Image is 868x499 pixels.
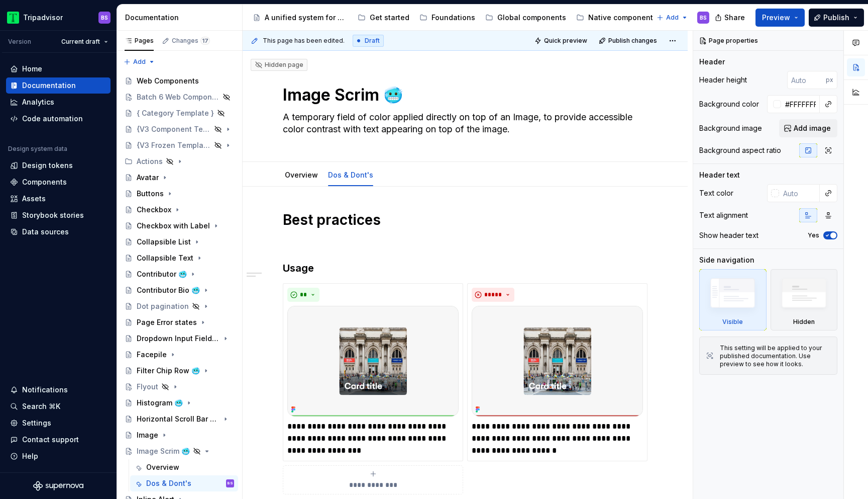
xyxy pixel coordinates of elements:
div: Filter Chip Row 🥶 [137,366,200,376]
div: Text color [699,188,733,198]
input: Auto [787,71,826,89]
a: Foundations [415,10,479,26]
div: Side navigation [699,255,754,265]
a: Avatar [121,170,238,186]
a: Overview [130,459,238,475]
div: Facepile [137,350,167,360]
div: Visible [699,269,767,330]
div: Hidden page [255,61,303,69]
a: Horizontal Scroll Bar Button [121,411,238,427]
span: Add [666,14,679,22]
span: Publish [823,13,849,23]
span: Add image [794,123,831,133]
a: Design tokens [6,157,111,174]
a: {V3 Component Template} [121,121,238,137]
div: Hidden [793,318,815,326]
div: Tripadvisor [23,13,63,23]
a: A unified system for every journey. [249,10,352,26]
div: Dropdown Input Field 🥶 [137,334,220,344]
div: Settings [22,418,51,428]
a: Histogram 🥶 [121,395,238,411]
button: Notifications [6,382,111,398]
div: BS [228,478,233,488]
div: Search ⌘K [22,401,60,411]
div: Contributor 🥶 [137,269,187,279]
span: Share [724,13,745,23]
div: Visible [722,318,743,326]
div: Show header text [699,230,758,240]
div: Foundations [431,13,475,23]
a: Web Components [121,73,238,89]
div: Changes [172,37,210,45]
img: 82652e22-fff6-469c-be20-d3ec68258ab4.png [472,306,643,417]
a: Native components [572,10,661,26]
div: Documentation [125,13,238,23]
span: Publish changes [608,37,657,45]
a: Get started [354,10,413,26]
a: Page Error states [121,314,238,330]
textarea: A temporary field of color applied directly on top of an Image, to provide accessible color contr... [281,109,645,137]
div: Help [22,451,38,461]
a: Facepile [121,347,238,363]
button: Search ⌘K [6,398,111,414]
div: Dos & Dont's [324,164,377,185]
span: 17 [200,37,210,45]
div: Background image [699,123,762,133]
div: BS [700,14,707,22]
img: 64d9ef1c-deba-4ba4-aa03-5ac038bcf135.png [287,306,459,417]
a: Global components [481,10,570,26]
textarea: Image Scrim 🥶 [281,83,645,107]
a: Documentation [6,77,111,94]
button: Quick preview [531,34,592,48]
button: Help [6,448,111,464]
h1: Best practices [283,211,647,229]
div: Collapsible List [137,237,191,247]
button: TripadvisorBS [2,7,115,28]
a: Dropdown Input Field 🥶 [121,330,238,347]
div: Buttons [137,189,164,199]
div: Actions [121,153,238,170]
a: Collapsible Text [121,250,238,266]
a: { Category Template } [121,105,238,121]
a: Data sources [6,224,111,240]
div: Home [22,64,42,74]
div: Header text [699,170,740,180]
a: Filter Chip Row 🥶 [121,363,238,379]
a: Collapsible List [121,234,238,250]
div: BS [101,14,108,22]
a: Dos & Dont'sBS [130,475,238,491]
span: Current draft [61,38,100,46]
div: Dos & Dont's [146,478,191,488]
button: Add [121,55,158,69]
div: A unified system for every journey. [265,13,348,23]
h3: Usage [283,261,647,275]
div: Horizontal Scroll Bar Button [137,414,220,424]
div: Checkbox [137,205,171,215]
div: Hidden [771,269,838,330]
button: Publish [809,9,864,27]
div: Analytics [22,97,54,107]
button: Current draft [57,35,113,49]
span: Add [133,58,146,66]
p: px [826,76,833,84]
div: Assets [22,194,46,204]
a: Checkbox with Label [121,218,238,234]
div: Version [8,38,31,46]
div: This setting will be applied to your published documentation. Use preview to see how it looks. [720,344,831,368]
a: Home [6,61,111,77]
span: Preview [762,13,790,23]
div: Code automation [22,114,83,124]
div: Avatar [137,173,159,183]
div: { Category Template } [137,108,214,118]
div: Dot pagination [137,301,189,311]
input: Auto [779,184,820,202]
div: Background color [699,99,759,109]
div: Collapsible Text [137,253,193,263]
div: Documentation [22,80,76,91]
label: Yes [808,231,819,239]
a: Dot pagination [121,298,238,314]
a: Settings [6,415,111,431]
div: {V3 Frozen Template} [137,140,211,150]
a: Analytics [6,94,111,110]
a: Supernova Logo [33,481,83,491]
